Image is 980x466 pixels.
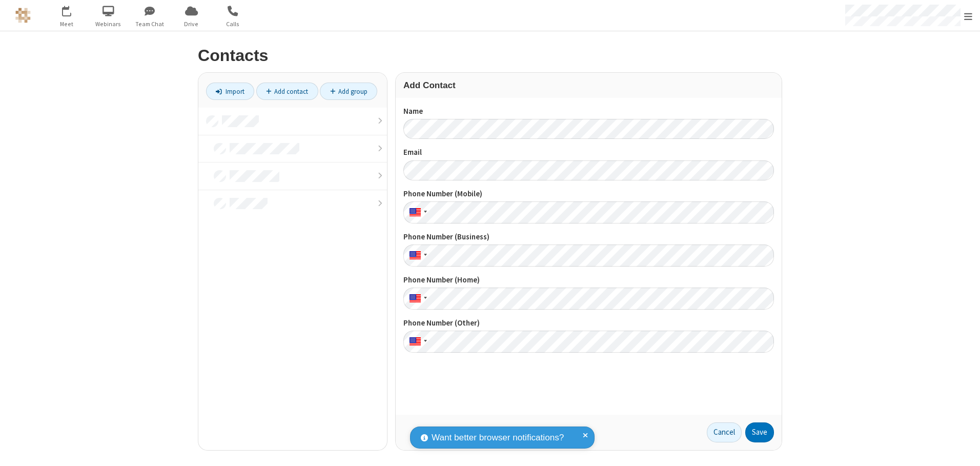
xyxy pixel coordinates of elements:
[403,317,774,329] label: Phone Number (Other)
[214,19,252,29] span: Calls
[745,422,774,443] button: Save
[69,6,76,13] div: 1
[131,19,169,29] span: Team Chat
[172,19,211,29] span: Drive
[256,83,318,100] a: Add contact
[403,188,774,200] label: Phone Number (Mobile)
[403,106,774,117] label: Name
[432,431,564,444] span: Want better browser notifications?
[403,331,430,353] div: United States: + 1
[15,8,31,23] img: QA Selenium DO NOT DELETE OR CHANGE
[403,80,774,90] h3: Add Contact
[403,288,430,310] div: United States: + 1
[206,83,254,100] a: Import
[89,19,128,29] span: Webinars
[403,147,774,158] label: Email
[198,47,782,65] h2: Contacts
[707,422,742,443] a: Cancel
[403,245,430,267] div: United States: + 1
[320,83,377,100] a: Add group
[403,201,430,224] div: United States: + 1
[403,274,774,286] label: Phone Number (Home)
[403,231,774,243] label: Phone Number (Business)
[48,19,86,29] span: Meet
